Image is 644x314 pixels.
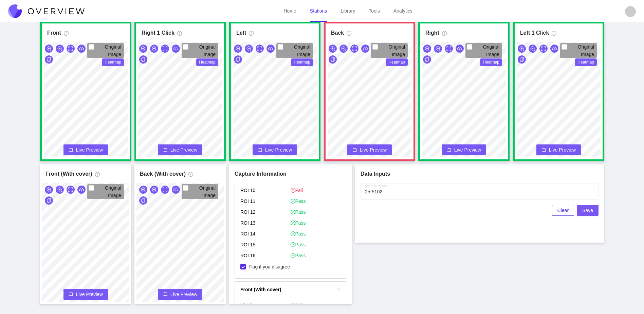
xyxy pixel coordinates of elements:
h4: Front (With cover) [240,286,332,293]
span: Heatmap [102,58,124,66]
span: zoom-in [47,187,51,193]
img: Overview [8,4,85,18]
button: zoom-in [329,45,337,53]
span: cloud-download [268,46,273,52]
button: expand [67,45,75,53]
span: VALUE [291,299,341,310]
button: zoom-in [45,186,53,194]
button: cloud-download [77,45,86,53]
span: Live Preview [265,146,292,153]
span: zoom-in [330,46,335,52]
button: zoom-out [245,45,253,53]
button: expand [445,45,453,53]
h1: Right [425,29,439,37]
h1: Back (With cover) [140,170,186,178]
span: expand [352,46,357,52]
span: info-circle [188,172,193,179]
a: Stations [310,8,327,14]
button: rollbackLive Preview [347,144,392,155]
span: expand [257,46,262,52]
span: zoom-out [436,46,440,52]
span: rollback [258,147,262,153]
h1: Left 1 Click [520,29,549,37]
span: FIELD [240,299,291,310]
span: Heatmap [386,58,408,66]
span: Flag if you disagree [246,263,293,270]
span: Pass [291,209,306,215]
button: cloud-download [266,45,275,53]
button: cloud-download [361,45,369,53]
h1: Left [236,29,246,37]
p: ROI 12 [240,207,291,218]
span: Live Preview [454,146,481,153]
label: Serial Number [365,184,386,189]
span: zoom-in [141,187,146,193]
button: zoom-out [56,186,64,194]
button: copy [45,196,53,205]
span: Pass [291,230,306,237]
span: Save [582,207,593,214]
span: cloud-download [457,46,462,52]
h1: Front (With cover) [45,170,92,178]
span: right [336,287,341,292]
span: cloud-download [552,46,557,52]
h1: Right 1 Click [142,29,174,37]
button: cloud-download [172,186,180,194]
span: Live Preview [76,146,103,153]
span: expand [541,46,546,52]
button: copy [45,55,53,64]
a: Library [341,8,355,14]
button: cloud-download [456,45,464,53]
span: rollback [447,147,452,153]
span: Heatmap [480,58,502,66]
div: rightFront (With cover) [235,282,346,297]
span: copy [141,198,146,204]
span: info-circle [442,31,447,38]
span: Original Image [389,44,405,57]
span: rollback [541,147,546,153]
button: zoom-in [423,45,431,53]
button: cloud-download [550,45,558,53]
button: copy [518,55,526,64]
button: Clear [552,205,574,216]
button: rollbackLive Preview [442,144,486,155]
button: rollbackLive Preview [158,289,202,300]
span: Pass [291,252,306,259]
button: zoom-in [139,45,147,53]
span: Pass [291,241,306,248]
h1: Back [331,29,344,37]
span: expand [163,187,167,193]
button: expand [539,45,548,53]
span: check-circle [291,242,295,247]
button: copy [329,55,337,64]
button: rollbackLive Preview [63,144,108,155]
p: ROI 11 [240,196,291,207]
span: cloud-download [363,46,368,52]
span: Original Image [483,44,499,57]
p: ROI 15 [240,240,291,251]
span: cloud-download [79,46,84,52]
span: expand [68,187,73,193]
span: info-circle [95,172,100,179]
span: info-circle [552,31,556,38]
button: cloud-download [172,45,180,53]
button: expand [161,45,169,53]
span: close-circle [291,188,295,193]
span: check-circle [291,210,295,214]
span: copy [519,57,524,63]
span: Fail [291,187,303,194]
span: zoom-out [57,187,62,193]
span: zoom-out [246,46,251,52]
span: zoom-out [152,187,157,193]
span: Live Preview [360,146,387,153]
span: zoom-in [425,46,429,52]
a: Home [283,8,296,14]
button: expand [350,45,358,53]
span: copy [141,57,146,63]
button: copy [423,55,431,64]
span: Pass [291,220,306,226]
button: zoom-out [56,45,64,53]
span: Original Image [105,44,121,57]
span: Live Preview [170,291,197,298]
span: expand [163,46,167,52]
